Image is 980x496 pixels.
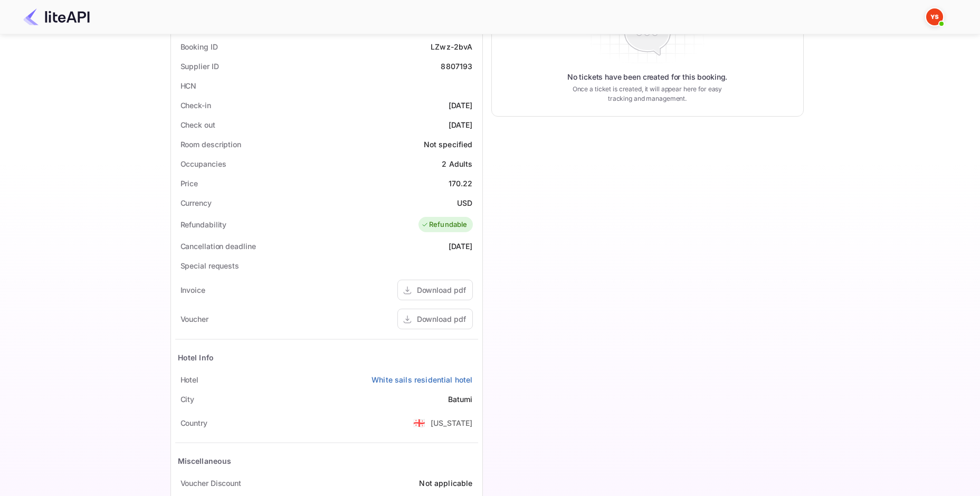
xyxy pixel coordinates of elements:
[180,374,199,385] div: Hotel
[926,8,943,25] img: Yandex Support
[180,260,239,271] div: Special requests
[449,178,473,189] div: 170.22
[372,374,472,385] a: White sails residential hotel
[178,455,232,466] div: Miscellaneous
[180,197,212,208] div: Currency
[448,394,473,405] div: Batumi
[180,313,208,325] div: Voucher
[180,41,218,52] div: Booking ID
[442,158,472,169] div: 2 Adults
[431,41,472,52] div: LZwz-2bvA
[449,100,473,111] div: [DATE]
[457,197,472,208] div: USD
[180,219,227,230] div: Refundability
[180,61,219,72] div: Supplier ID
[180,158,226,169] div: Occupancies
[180,394,195,405] div: City
[413,413,425,432] span: United States
[23,8,90,25] img: LiteAPI Logo
[180,80,197,91] div: HCN
[180,178,198,189] div: Price
[180,100,211,111] div: Check-in
[180,119,215,130] div: Check out
[449,241,473,252] div: [DATE]
[180,417,207,428] div: Country
[424,139,473,150] div: Not specified
[180,284,205,295] div: Invoice
[180,478,241,489] div: Voucher Discount
[417,313,466,325] div: Download pdf
[441,61,472,72] div: 8807193
[449,119,473,130] div: [DATE]
[178,352,214,363] div: Hotel Info
[419,478,472,489] div: Not applicable
[564,84,731,103] p: Once a ticket is created, it will appear here for easy tracking and management.
[431,417,473,428] div: [US_STATE]
[567,72,728,82] p: No tickets have been created for this booking.
[180,139,241,150] div: Room description
[417,284,466,295] div: Download pdf
[421,220,468,230] div: Refundable
[180,241,256,252] div: Cancellation deadline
